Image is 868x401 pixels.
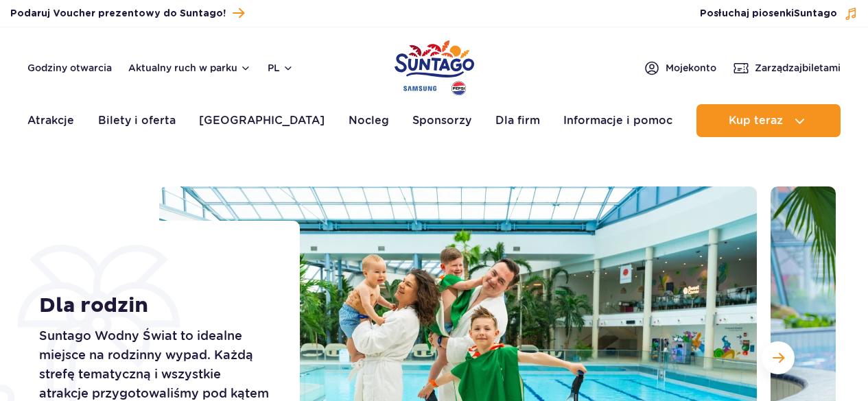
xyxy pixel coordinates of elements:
span: Zarządzaj biletami [755,61,841,75]
a: Dla firm [495,104,540,137]
a: Atrakcje [27,104,74,137]
a: Sponsorzy [412,104,471,137]
button: pl [268,61,294,75]
button: Posłuchaj piosenkiSuntago [700,7,858,21]
a: Mojekonto [644,60,716,76]
button: Kup teraz [696,104,841,137]
a: Podaruj Voucher prezentowy do Suntago! [10,4,244,23]
button: Aktualny ruch w parku [128,62,251,73]
a: [GEOGRAPHIC_DATA] [199,104,325,137]
button: Następny slajd [762,341,795,374]
span: Moje konto [666,61,716,75]
span: Posłuchaj piosenki [700,7,837,21]
a: Zarządzajbiletami [733,60,841,76]
a: Godziny otwarcia [27,61,112,75]
h1: Dla rodzin [39,293,269,318]
a: Nocleg [349,104,389,137]
a: Park of Poland [395,34,474,97]
span: Podaruj Voucher prezentowy do Suntago! [10,7,226,21]
a: Informacje i pomoc [563,104,672,137]
span: Kup teraz [729,114,783,127]
a: Bilety i oferta [98,104,176,137]
span: Suntago [794,9,837,19]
